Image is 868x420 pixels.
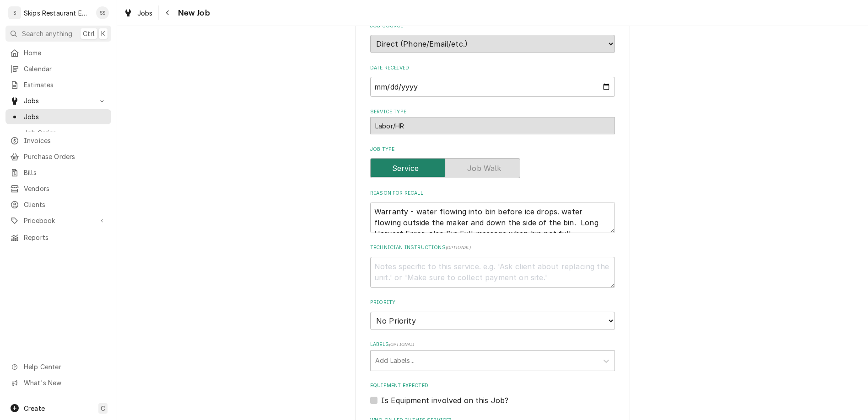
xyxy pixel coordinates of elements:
span: Job Series [24,128,107,138]
div: Equipment Expected [370,382,615,405]
span: Jobs [24,112,107,122]
input: yyyy-mm-dd [370,77,615,97]
span: Vendors [24,184,107,193]
button: Navigate back [161,5,175,20]
div: Labels [370,341,615,371]
div: Service Type [370,108,615,134]
div: Job Type [370,146,615,178]
div: Job Source [370,22,615,53]
label: Job Type [370,146,615,153]
textarea: Warranty - water flowing into bin before ice drops. water flowing outside the maker and down the ... [370,202,615,233]
div: Technician Instructions [370,244,615,287]
a: Go to Jobs [5,93,111,108]
span: ( optional ) [389,342,415,347]
span: Jobs [24,96,93,106]
a: Jobs [120,5,156,21]
div: Priority [370,299,615,330]
span: Jobs [137,8,153,18]
a: Reports [5,230,111,245]
label: Service Type [370,108,615,116]
div: Date Received [370,64,615,97]
span: Clients [24,200,107,209]
div: S [8,6,21,19]
span: Calendar [24,64,107,74]
a: Jobs [5,109,111,124]
span: Create [24,404,45,412]
span: C [101,404,105,413]
div: Skips Restaurant Equipment [24,8,91,18]
label: Technician Instructions [370,244,615,251]
span: Estimates [24,80,107,90]
label: Is Equipment involved on this Job? [381,395,508,406]
div: Labor/HR [370,117,615,134]
div: Service [370,158,615,178]
label: Priority [370,299,615,306]
span: Ctrl [83,29,95,38]
span: New Job [175,7,210,19]
a: Vendors [5,181,111,196]
span: Pricebook [24,216,93,225]
span: ( optional ) [446,245,471,250]
span: Home [24,48,107,58]
span: K [101,29,105,38]
label: Reason For Recall [370,190,615,197]
span: Help Center [24,362,106,372]
a: Go to What's New [5,375,111,390]
label: Labels [370,341,615,348]
a: Calendar [5,61,111,76]
span: Invoices [24,136,107,145]
div: Reason For Recall [370,190,615,233]
a: Invoices [5,133,111,148]
div: SS [96,6,109,19]
a: Go to Help Center [5,359,111,374]
span: Purchase Orders [24,152,107,161]
span: Reports [24,233,107,242]
a: Purchase Orders [5,149,111,164]
span: Bills [24,168,107,177]
button: Search anythingCtrlK [5,26,111,42]
a: Clients [5,197,111,212]
a: Bills [5,165,111,180]
a: Estimates [5,77,111,92]
a: Home [5,45,111,60]
label: Equipment Expected [370,382,615,389]
span: What's New [24,378,106,388]
span: Search anything [22,29,72,38]
div: Shan Skipper's Avatar [96,6,109,19]
a: Go to Pricebook [5,213,111,228]
a: Job Series [5,125,111,140]
label: Date Received [370,64,615,72]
